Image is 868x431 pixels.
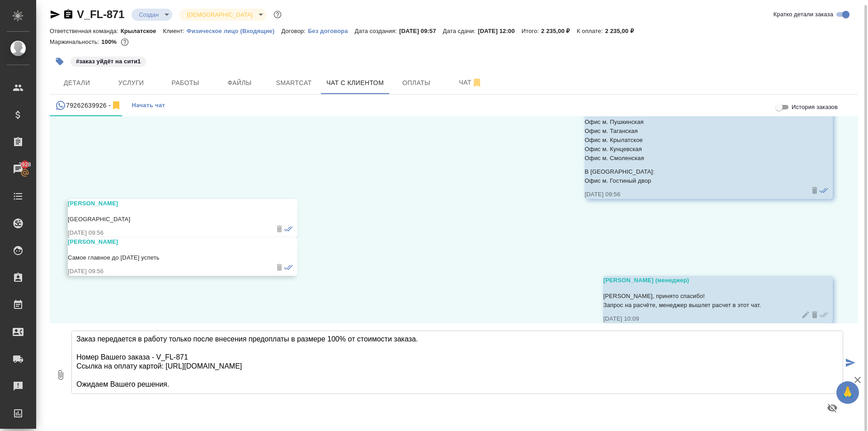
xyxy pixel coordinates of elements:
[101,38,119,45] p: 100%
[308,27,355,34] a: Без договора
[395,77,438,89] span: Оплаты
[2,158,34,180] a: 2928
[605,28,641,34] p: 2 235,00 ₽
[164,77,207,89] span: Работы
[136,11,161,19] button: Создан
[132,100,165,111] span: Начать чат
[50,38,101,45] p: Маржинальность:
[63,9,74,20] button: Скопировать ссылку
[55,100,122,111] div: 79262639926 (Aleksandra) - (undefined)
[184,11,255,19] button: [DEMOGRAPHIC_DATA]
[77,8,124,20] a: V_FL-871
[76,57,141,66] p: #заказ уйдёт на сити1
[13,160,36,169] span: 2928
[541,28,577,34] p: 2 235,00 ₽
[585,190,833,199] div: [DATE] 09:56
[55,77,99,89] span: Детали
[163,28,186,34] p: Клиент:
[109,77,153,89] span: Услуги
[187,27,282,34] a: Физическое лицо (Входящие)
[68,267,297,276] div: [DATE] 09:56
[522,28,541,34] p: Итого:
[603,276,833,285] div: [PERSON_NAME] (менеджер)
[272,77,316,89] span: Smartcat
[68,253,297,262] p: Самое главное до [DATE] успеть
[585,167,833,185] p: В [GEOGRAPHIC_DATA]: Офис м. Гостиный двор
[281,28,308,34] p: Договор:
[836,381,859,404] button: 🙏
[50,9,61,20] button: Скопировать ссылку для ЯМессенджера
[50,52,70,71] button: Добавить тэг
[355,28,399,34] p: Дата создания:
[478,28,522,34] p: [DATE] 12:00
[179,9,266,21] div: Создан
[68,215,297,224] p: [GEOGRAPHIC_DATA]
[774,10,833,19] span: Кратко детали заказа
[603,292,833,310] p: [PERSON_NAME], принято спасибо! Запрос на расчёте, менеджер вышлет расчет в этот чат.
[603,314,833,323] div: [DATE] 10:09
[50,28,121,34] p: Ответственная команда:
[68,199,297,208] div: [PERSON_NAME]
[399,28,443,34] p: [DATE] 09:57
[187,28,282,34] p: Физическое лицо (Входящие)
[127,95,170,116] button: Начать чат
[840,383,855,402] span: 🙏
[792,103,838,112] span: История заказов
[308,28,355,34] p: Без договора
[121,28,163,34] p: Крылатское
[132,9,172,21] div: Создан
[326,77,384,89] span: Чат с клиентом
[449,77,492,88] span: Чат
[472,77,482,88] svg: Отписаться
[50,95,858,116] div: simple tabs example
[68,228,297,237] div: [DATE] 09:56
[272,9,283,20] button: Доп статусы указывают на важность/срочность заказа
[821,397,843,419] button: Предпросмотр
[68,237,297,246] div: [PERSON_NAME]
[218,77,261,89] span: Файлы
[577,28,605,34] p: К оплате:
[111,100,122,111] svg: Отписаться
[443,28,478,34] p: Дата сдачи:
